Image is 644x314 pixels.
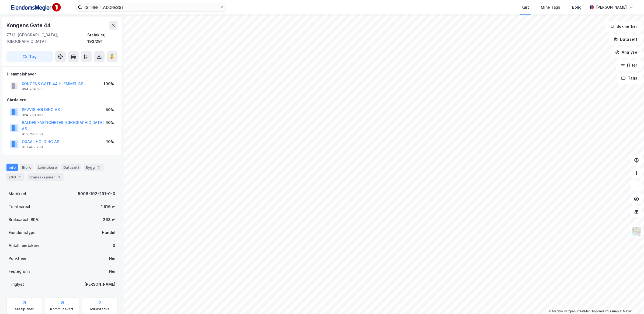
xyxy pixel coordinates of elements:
div: Info [6,164,18,171]
a: OpenStreetMap [565,309,591,313]
div: Leietakere [36,164,59,171]
div: 1 516 ㎡ [101,203,115,210]
div: Eiendomstype [9,229,36,236]
div: 1 [17,174,22,180]
iframe: Chat Widget [617,288,644,314]
div: 100% [103,81,114,87]
div: 994 204 300 [22,87,44,91]
img: Z [631,226,642,236]
a: Improve this map [592,309,619,313]
div: Miljøstatus [90,307,109,311]
div: 2 [96,165,101,170]
div: Hjemmelshaver [7,71,117,77]
div: 50% [106,106,114,113]
div: Eiere [20,164,33,171]
div: Bolig [572,4,581,11]
div: 924 763 337 [22,113,43,117]
div: 10% [106,139,114,145]
div: Tinglyst [9,281,24,288]
div: Datasett [61,164,81,171]
div: Kontrollprogram for chat [617,288,644,314]
button: Analyse [611,47,642,58]
div: 9 [56,174,61,180]
div: Nei [109,255,115,262]
div: Punktleie [9,255,26,262]
div: 913 489 209 [22,145,43,149]
button: Datasett [609,34,642,45]
div: Bygg [84,164,103,171]
div: Antall leietakere [9,242,40,249]
div: 7713, [GEOGRAPHIC_DATA], [GEOGRAPHIC_DATA] [6,32,87,45]
div: [PERSON_NAME] [596,4,627,11]
div: 40% [105,119,114,126]
div: Transaksjoner [27,173,64,181]
button: Tag [6,51,53,62]
div: Steinkjer, 192/291 [87,32,117,45]
div: Kart [521,4,529,11]
div: Bruksareal (BRA) [9,216,40,223]
button: Filter [616,60,642,71]
input: Søk på adresse, matrikkel, gårdeiere, leietakere eller personer [82,3,220,11]
button: Bokmerker [605,21,642,32]
button: Tags [617,73,642,84]
div: Matrikkel [9,191,26,197]
div: Arealplaner [15,307,34,311]
div: Festegrunn [9,268,30,275]
img: F4PB6Px+NJ5v8B7XTbfpPpyloAAAAASUVORK5CYII= [9,1,63,13]
div: Kongens Gate 44 [6,21,52,30]
div: Mine Tags [541,4,560,11]
div: ESG [6,173,25,181]
div: [PERSON_NAME] [84,281,115,288]
div: Gårdeiere [7,97,117,103]
div: Kommunekart [50,307,74,311]
div: Tomteareal [9,203,30,210]
div: 263 ㎡ [103,216,115,223]
div: 0 [113,242,115,249]
div: 916 755 856 [22,132,43,136]
a: Mapbox [549,309,563,313]
div: Handel [102,229,115,236]
div: 5006-192-291-0-0 [78,191,115,197]
div: Nei [109,268,115,275]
